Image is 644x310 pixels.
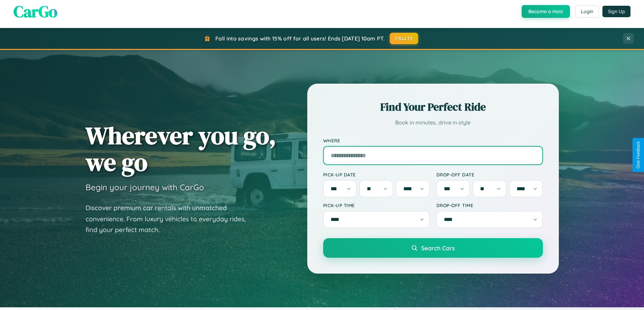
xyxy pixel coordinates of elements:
h1: Wherever you go, we go [86,122,276,175]
label: Drop-off Time [436,202,543,208]
button: Become a Host [522,5,570,18]
h2: Find Your Perfect Ride [323,100,543,114]
label: Pick-up Date [323,172,430,177]
label: Pick-up Time [323,202,430,208]
button: Search Cars [323,238,543,258]
p: Book in minutes, drive in style [323,118,543,128]
span: Search Cars [421,244,455,252]
h3: Begin your journey with CarGo [86,182,204,192]
span: CarGo [14,0,57,23]
button: Sign Up [602,6,630,17]
button: Login [575,5,599,18]
label: Drop-off Date [436,172,543,177]
button: FALL15 [390,33,418,44]
div: Give Feedback [636,141,641,169]
span: Fall into savings with 15% off for all users! Ends [DATE] 10am PT. [215,35,385,42]
label: Where [323,138,543,143]
p: Discover premium car rentals with unmatched convenience. From luxury vehicles to everyday rides, ... [86,202,255,235]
